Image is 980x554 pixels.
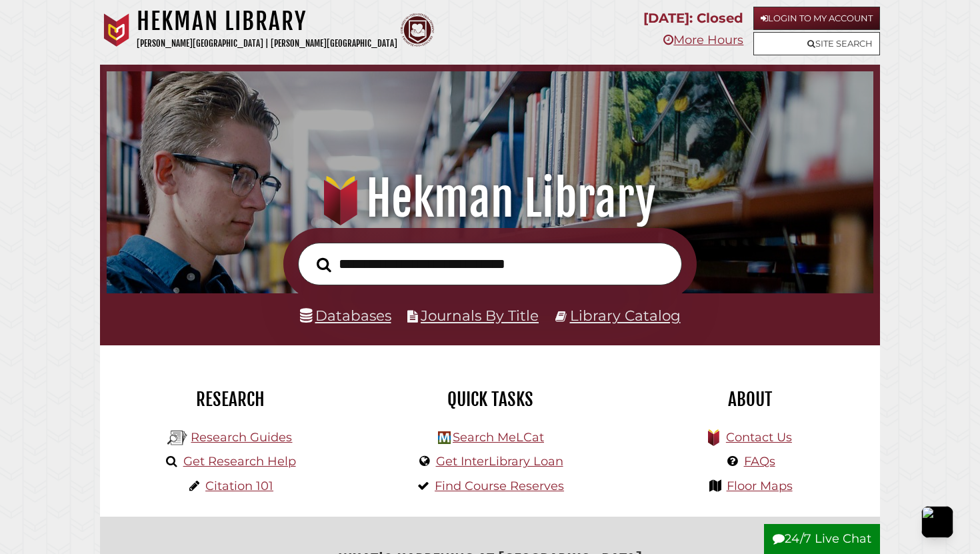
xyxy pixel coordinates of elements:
a: Databases [300,307,391,324]
h1: Hekman Library [137,7,397,36]
a: Get Research Help [183,454,296,469]
a: Journals By Title [421,307,539,324]
h2: Quick Tasks [370,388,610,411]
h1: Hekman Library [121,169,859,228]
a: Get InterLibrary Loan [436,454,563,469]
p: [PERSON_NAME][GEOGRAPHIC_DATA] | [PERSON_NAME][GEOGRAPHIC_DATA] [137,36,397,51]
h2: About [630,388,870,411]
a: Search MeLCat [453,430,544,445]
a: Login to My Account [753,7,880,30]
i: Search [317,257,331,273]
a: Citation 101 [205,479,273,493]
a: Library Catalog [570,307,681,324]
a: Find Course Reserves [435,479,564,493]
a: Site Search [753,32,880,55]
a: More Hours [663,33,743,47]
h2: Research [110,388,350,411]
p: [DATE]: Closed [643,7,743,30]
img: Hekman Library Logo [438,431,451,444]
img: Calvin Theological Seminary [401,13,434,47]
img: Hekman Library Logo [167,428,187,448]
a: Floor Maps [727,479,793,493]
button: Search [310,253,338,276]
a: Contact Us [726,430,792,445]
a: FAQs [744,454,775,469]
img: Calvin University [100,13,133,47]
a: Research Guides [191,430,292,445]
